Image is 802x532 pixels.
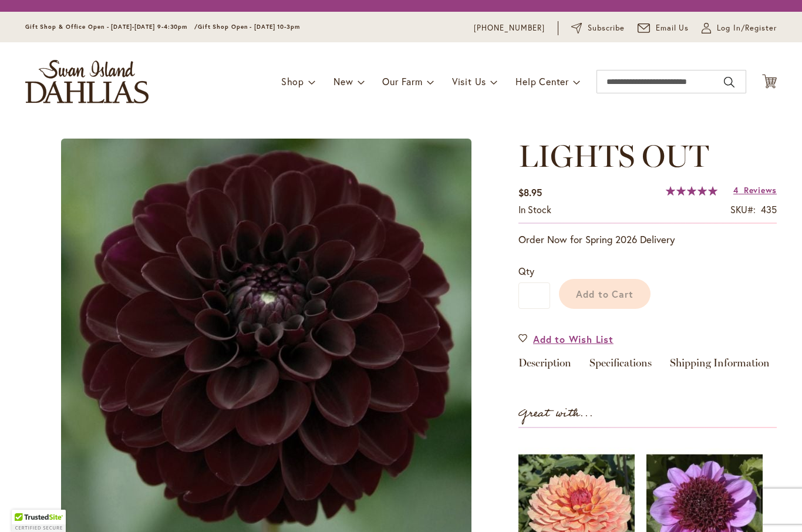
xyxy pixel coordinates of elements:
a: Email Us [638,22,689,34]
span: Shop [281,75,304,87]
iframe: Launch Accessibility Center [9,490,42,523]
a: Shipping Information [670,358,770,375]
a: store logo [25,60,149,103]
a: Specifications [589,358,652,375]
p: Order Now for Spring 2026 Delivery [518,233,777,247]
span: New [333,75,353,87]
a: Add to Wish List [518,332,614,346]
a: 4 Reviews [733,184,777,196]
strong: Great with... [518,404,594,423]
a: Subscribe [571,22,625,34]
a: [PHONE_NUMBER] [474,22,545,34]
button: Search [724,73,734,92]
strong: SKU [730,203,756,216]
span: Gift Shop Open - [DATE] 10-3pm [198,23,300,31]
span: Reviews [744,184,777,196]
span: Email Us [656,22,689,34]
span: Log In/Register [717,22,777,34]
span: LIGHTS OUT [518,137,709,174]
span: Our Farm [382,75,422,87]
span: Add to Wish List [533,332,614,346]
a: Description [518,358,571,375]
span: Gift Shop & Office Open - [DATE]-[DATE] 9-4:30pm / [25,23,198,31]
span: Subscribe [588,22,625,34]
div: Detailed Product Info [518,358,777,375]
div: 100% [666,186,717,196]
span: 4 [733,184,739,196]
span: $8.95 [518,186,542,198]
a: Log In/Register [702,22,777,34]
span: Visit Us [452,75,486,87]
div: Availability [518,203,551,217]
span: Help Center [515,75,569,87]
span: In stock [518,203,551,216]
span: Qty [518,265,534,277]
div: 435 [761,203,777,217]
